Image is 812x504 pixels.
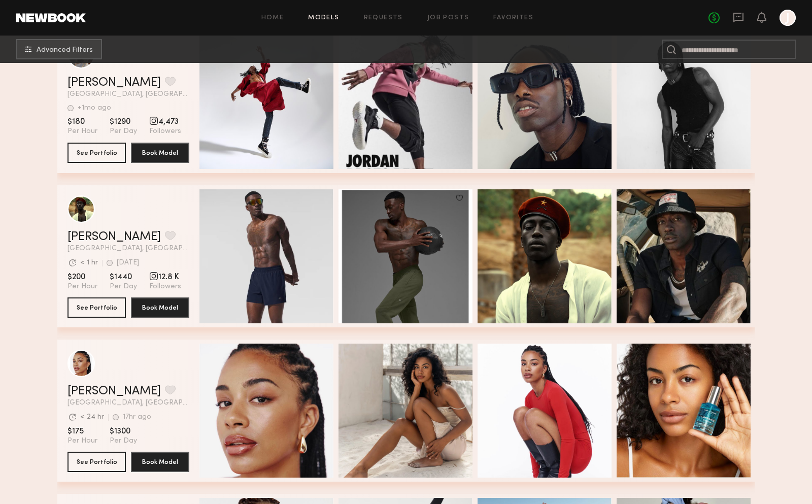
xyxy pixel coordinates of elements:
[117,259,139,266] div: [DATE]
[149,272,181,282] span: 12.8 K
[67,231,161,243] a: [PERSON_NAME]
[67,77,161,89] a: [PERSON_NAME]
[67,282,97,291] span: Per Hour
[80,414,104,421] div: < 24 hr
[110,282,137,291] span: Per Day
[131,452,189,472] button: Book Model
[493,15,533,21] a: Favorites
[110,127,137,136] span: Per Day
[67,436,97,446] span: Per Hour
[67,272,97,282] span: $200
[67,245,189,252] span: [GEOGRAPHIC_DATA], [GEOGRAPHIC_DATA]
[110,117,137,127] span: $1290
[67,297,126,318] button: See Portfolio
[131,143,189,163] button: Book Model
[149,117,181,127] span: 4,473
[364,15,403,21] a: Requests
[37,47,93,54] span: Advanced Filters
[131,297,189,318] button: Book Model
[308,15,339,21] a: Models
[261,15,284,21] a: Home
[110,272,137,282] span: $1440
[67,117,97,127] span: $180
[67,143,126,163] button: See Portfolio
[16,39,102,59] button: Advanced Filters
[149,127,181,136] span: Followers
[149,282,181,291] span: Followers
[67,452,126,472] button: See Portfolio
[67,426,97,436] span: $175
[80,259,98,266] div: < 1 hr
[780,10,796,26] a: J
[110,426,137,436] span: $1300
[67,385,161,397] a: [PERSON_NAME]
[110,436,137,446] span: Per Day
[78,105,111,112] div: +1mo ago
[427,15,469,21] a: Job Posts
[67,91,189,98] span: [GEOGRAPHIC_DATA], [GEOGRAPHIC_DATA]
[123,414,151,421] div: 17hr ago
[67,399,189,407] span: [GEOGRAPHIC_DATA], [GEOGRAPHIC_DATA]
[67,127,97,136] span: Per Hour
